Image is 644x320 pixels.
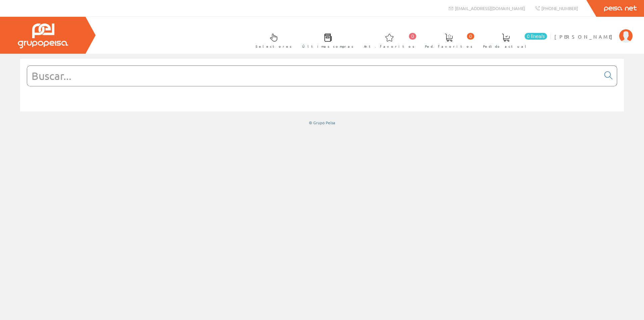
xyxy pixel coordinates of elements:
span: [EMAIL_ADDRESS][DOMAIN_NAME] [455,5,525,11]
span: [PHONE_NUMBER] [541,5,578,11]
span: Últimas compras [302,43,354,50]
span: Art. favoritos [364,43,415,50]
div: © Grupo Peisa [20,120,624,126]
span: [PERSON_NAME] [554,33,616,40]
span: Pedido actual [483,43,529,50]
span: 0 línea/s [525,33,547,40]
a: Selectores [249,28,295,52]
a: Últimas compras [296,28,357,52]
span: Selectores [256,43,292,50]
span: Ped. favoritos [425,43,473,50]
a: [PERSON_NAME] [554,28,633,34]
span: 0 [409,33,416,40]
input: Buscar... [27,66,600,86]
span: 0 [467,33,474,40]
img: Grupo Peisa [18,24,68,48]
